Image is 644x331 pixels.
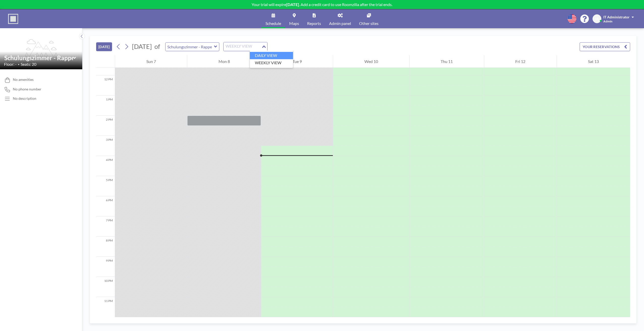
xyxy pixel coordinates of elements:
[410,55,484,68] div: Thu 11
[96,257,115,277] div: 9 PM
[13,96,36,101] div: No description
[303,9,325,28] a: Reports
[96,116,115,136] div: 2 PM
[96,176,115,196] div: 5 PM
[96,237,115,257] div: 8 PM
[285,9,303,28] a: Maps
[96,42,112,51] button: [DATE]
[265,21,281,25] span: Schedule
[96,156,115,176] div: 4 PM
[96,95,115,116] div: 1 PM
[595,17,599,21] span: IA
[96,136,115,156] div: 3 PM
[224,42,267,51] div: Search for option
[96,196,115,216] div: 6 PM
[4,62,17,67] span: Floor: -
[224,43,261,50] input: Search for option
[18,63,19,66] span: •
[261,55,333,68] div: Tue 9
[13,77,34,82] span: No amenities
[307,21,321,25] span: Reports
[187,55,261,68] div: Mon 8
[286,2,299,7] b: [DATE]
[21,62,36,67] span: Seats: 20
[261,9,285,28] a: Schedule
[96,75,115,95] div: 12 PM
[8,14,18,24] img: organization-logo
[329,21,351,25] span: Admin panel
[484,55,557,68] div: Fri 12
[355,9,383,28] a: Other sites
[132,43,152,50] span: [DATE]
[603,19,612,23] span: Admin
[96,297,115,317] div: 11 PM
[166,43,214,51] input: Schulungszimmer - Rapperswil
[289,21,299,25] span: Maps
[4,54,73,61] input: Schulungszimmer - Rapperswil
[603,15,630,19] span: IT Administrator
[325,9,355,28] a: Admin panel
[13,87,41,91] span: No phone number
[250,52,293,59] li: DAILY VIEW
[96,216,115,237] div: 7 PM
[154,43,160,50] span: of
[557,55,630,68] div: Sat 13
[580,42,630,51] button: YOUR RESERVATIONS
[250,59,293,67] li: WEEKLY VIEW
[333,55,409,68] div: Wed 10
[359,21,379,25] span: Other sites
[96,277,115,297] div: 10 PM
[115,55,187,68] div: Sun 7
